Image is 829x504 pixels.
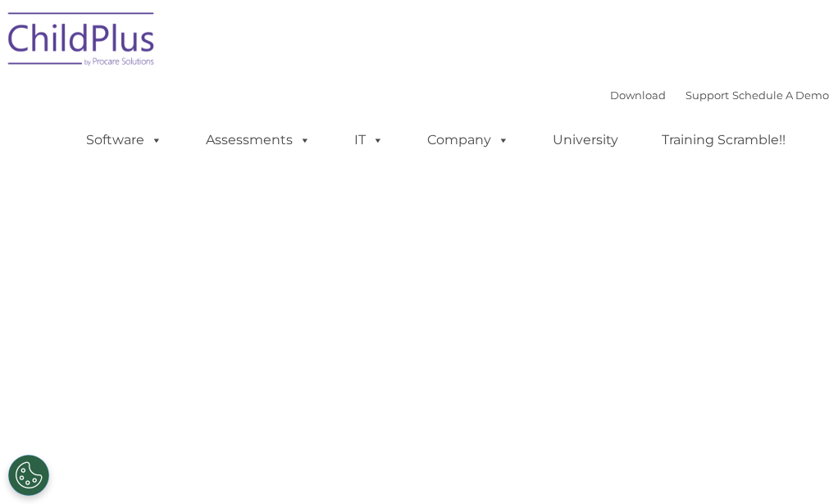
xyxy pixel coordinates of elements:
[8,455,49,496] button: Cookies Settings
[536,124,635,157] a: University
[686,89,729,102] a: Support
[645,124,802,157] a: Training Scramble!!
[732,89,829,102] a: Schedule A Demo
[189,124,327,157] a: Assessments
[610,89,666,102] a: Download
[338,124,400,157] a: IT
[70,124,179,157] a: Software
[411,124,526,157] a: Company
[610,89,829,102] font: |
